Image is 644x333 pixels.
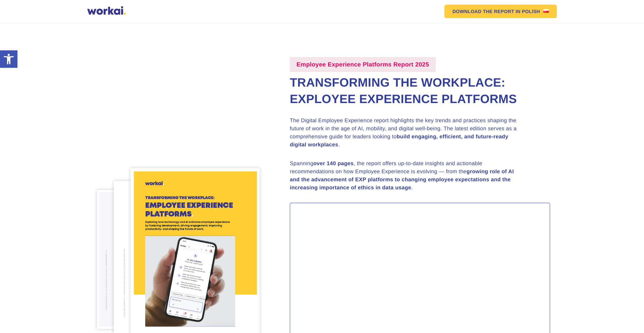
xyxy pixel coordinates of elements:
[290,75,550,107] h2: Transforming the Workplace: Exployee Experience Platforms
[290,160,525,192] p: Spanning , the report offers up-to-date insights and actionable recommendations on how Employee E...
[543,9,549,13] img: Polish flag
[290,134,508,148] strong: build engaging, efficient, and future-ready digital workplaces
[452,9,514,14] em: DOWNLOAD THE REPORT
[290,169,514,191] strong: growing role of AI and the advancement of EXP platforms to changing employee expectations and the...
[313,161,354,166] strong: over 140 pages
[290,117,525,149] p: The Digital Employee Experience report highlights the key trends and practices shaping the future...
[97,190,195,329] img: DEX-2024-str-30.png
[444,5,557,18] a: DOWNLOAD THE REPORTIN POLISHPolish flag
[290,57,436,72] label: Employee Experience Platforms Report 2025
